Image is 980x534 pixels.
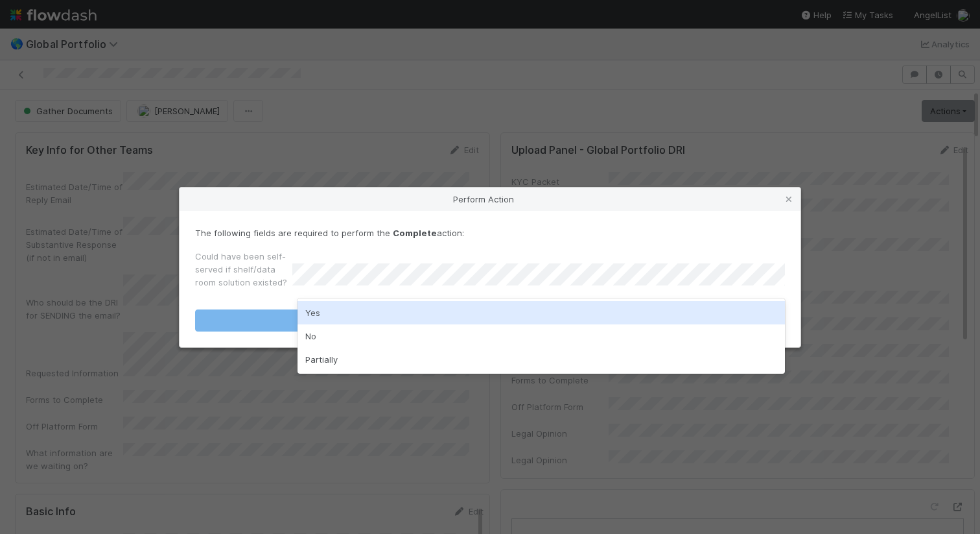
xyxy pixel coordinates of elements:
[195,250,292,289] label: Could have been self-served if shelf/data room solution existed?
[195,309,785,332] button: Complete
[195,226,785,239] p: The following fields are required to perform the action:
[297,348,785,371] div: Partially
[393,228,437,238] strong: Complete
[297,324,785,348] div: No
[180,188,800,211] div: Perform Action
[297,301,785,324] div: Yes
